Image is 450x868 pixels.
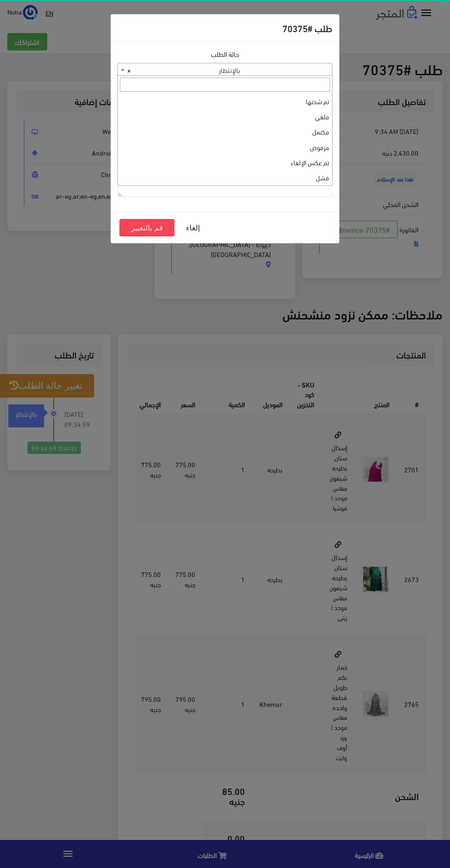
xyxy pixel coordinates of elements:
[118,109,332,124] li: ملغي
[118,185,332,201] li: تم رد المبلغ
[282,21,332,35] h5: طلب #70375
[174,219,211,236] button: إلغاء
[118,63,332,76] span: بالإنتظار
[118,63,332,76] span: بالإنتظار
[118,124,332,139] li: مكتمل
[118,155,332,170] li: تم عكس الإلغاء
[118,140,332,155] li: مرفوض
[211,49,239,59] label: حالة الطلب
[119,219,174,236] button: قم بالتغيير
[118,170,332,185] li: فشل
[127,63,131,76] span: ×
[118,94,332,109] li: تم شحنها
